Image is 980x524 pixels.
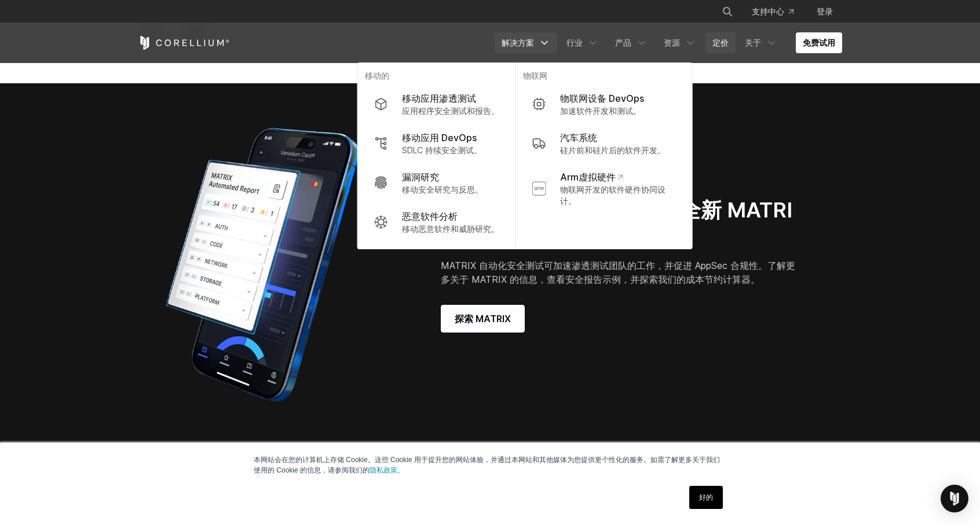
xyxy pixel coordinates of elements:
font: 行业 [566,38,583,47]
font: 关于 [745,38,761,47]
font: 应用程序安全测试和报告。 [402,106,499,116]
font: 移动恶意软件和威胁研究。 [402,224,499,234]
a: 物联网设备 DevOps 加速软件开发和测试。 [523,84,685,124]
a: 探索 MATRIX [441,305,525,333]
a: 好的 [689,486,723,509]
font: 物联网开发的软件硬件协同设计。 [560,184,665,206]
font: Arm虚拟硬件 [560,171,616,183]
a: 漏洞研究 移动安全研究与反思。 [365,163,509,202]
font: 移动应用 DevOps [402,132,477,143]
font: 硅片前和硅片后的软件开发。 [560,145,665,155]
font: 登录 [817,6,833,16]
font: MATRIX 自动化安全测试可加速渗透测试团队的工作，并促进 AppSec 合规性。了解更多关于 MATRIX 的信息，查看安全报告示例，并探索我们的成本节约计算器。 [441,260,795,285]
font: 移动的 [365,71,389,80]
a: 科雷利姆之家 [138,36,230,50]
a: 恶意软件分析 移动恶意软件和威胁研究。 [365,202,509,242]
a: Arm虚拟硬件 物联网开发的软件硬件协同设计。 [523,163,685,214]
font: 移动应用渗透测试 [402,93,476,104]
font: 好的 [699,493,713,501]
font: 支持中心 [752,6,784,16]
div: 导航菜单 [495,32,842,53]
a: 汽车系统 硅片前和硅片后的软件开发。 [523,124,685,163]
font: 移动安全研究与反思。 [402,184,483,194]
font: 资源 [664,38,680,47]
font: 解决方案 [502,38,534,47]
font: 探索 MATRIX [455,313,511,324]
button: 搜索 [717,1,738,22]
font: 免费试用 [803,38,835,47]
font: 物联网 [523,71,547,80]
div: 导航菜单 [708,1,842,22]
font: 产品 [615,38,631,47]
font: 本网站会在您的计算机上存储 Cookie。这些 Cookie 用于提升您的网站体验，并通过本网站和其他媒体为您提供更个性化的服务。如需了解更多关于我们使用的 Cookie 的信息，请参阅我们的 [254,456,720,474]
a: 移动应用渗透测试 应用程序安全测试和报告。 [365,84,509,124]
font: 物联网设备 DevOps [560,93,644,104]
a: 移动应用 DevOps SDLC 持续安全测试。 [365,124,509,163]
font: 汽车系统 [560,132,597,143]
div: Open Intercom Messenger [941,485,968,512]
img: Corellium_MATRIX_Hero_1_1x [138,120,387,409]
font: 恶意软件分析 [402,211,458,222]
font: 漏洞研究 [402,171,439,183]
a: 隐私政策。 [370,466,404,474]
font: 加速软件开发和测试。 [560,106,641,116]
font: 定价 [712,38,729,47]
font: SDLC 持续安全测试。 [402,145,482,155]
